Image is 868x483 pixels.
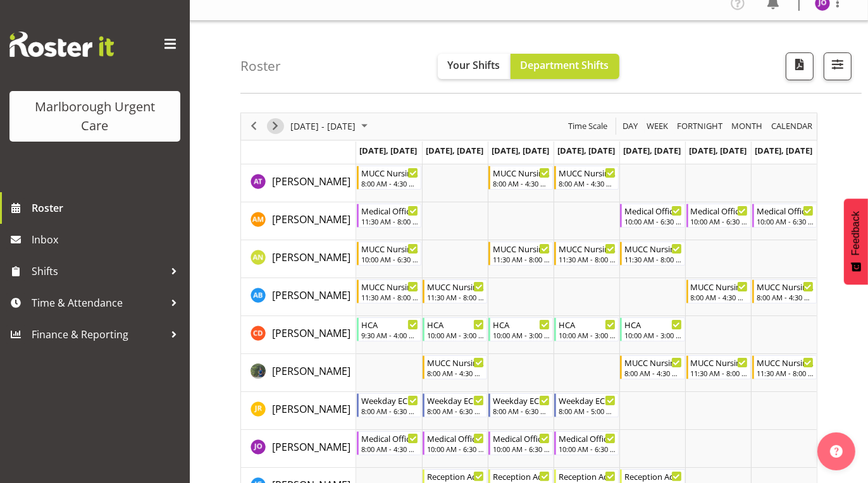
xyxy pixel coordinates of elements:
div: Gloria Varghese"s event - MUCC Nursing AM Weekday Begin From Tuesday, September 30, 2025 at 8:00:... [423,355,487,379]
button: Next [267,118,284,134]
td: Jenny O'Donnell resource [241,430,356,468]
div: Alexandra Madigan"s event - Medical Officer MID Weekday Begin From Friday, October 3, 2025 at 10:... [620,204,685,228]
img: Rosterit website logo [9,32,114,57]
div: Alysia Newman-Woods"s event - MUCC Nursing PM Weekday Begin From Thursday, October 2, 2025 at 11:... [554,241,619,266]
span: Inbox [32,230,183,249]
div: Medical Officer MID Weekday [427,432,484,444]
div: MUCC Nursing AM Weekday [427,356,484,369]
span: Month [730,118,764,134]
span: Roster [32,199,183,217]
button: Timeline Day [621,118,640,134]
div: 8:00 AM - 6:30 PM [361,406,418,416]
div: Agnes Tyson"s event - MUCC Nursing AM Weekday Begin From Wednesday, October 1, 2025 at 8:00:00 AM... [488,166,553,190]
div: 8:00 AM - 4:30 PM [361,444,418,454]
div: Andrew Brooks"s event - MUCC Nursing AM Weekends Begin From Sunday, October 5, 2025 at 8:00:00 AM... [752,279,817,303]
div: Gloria Varghese"s event - MUCC Nursing PM Weekends Begin From Saturday, October 4, 2025 at 11:30:... [686,355,751,379]
div: Alysia Newman-Woods"s event - MUCC Nursing PM Weekday Begin From Friday, October 3, 2025 at 11:30... [620,241,685,266]
span: [PERSON_NAME] [272,212,350,226]
div: 10:00 AM - 3:00 PM [624,330,681,340]
div: Reception Admin Weekday AM [493,470,550,482]
div: Weekday ECP [361,394,418,407]
span: Your Shifts [448,58,500,72]
div: MUCC Nursing PM Weekends [691,356,748,369]
span: [DATE] - [DATE] [289,118,357,134]
div: Reception Admin Weekday PM [559,470,616,482]
a: [PERSON_NAME] [272,401,350,417]
span: Finance & Reporting [32,325,164,344]
div: Agnes Tyson"s event - MUCC Nursing AM Weekday Begin From Monday, September 29, 2025 at 8:00:00 AM... [357,166,421,190]
div: 11:30 AM - 8:00 PM [427,292,484,302]
td: Alysia Newman-Woods resource [241,240,356,278]
button: Filter Shifts [824,52,852,80]
span: Feedback [850,211,862,255]
div: Weekday ECP [427,394,484,407]
div: 9:30 AM - 4:00 PM [361,330,418,340]
div: 11:30 AM - 8:00 PM [361,216,418,226]
a: [PERSON_NAME] [272,174,350,189]
div: Agnes Tyson"s event - MUCC Nursing AM Weekday Begin From Thursday, October 2, 2025 at 8:00:00 AM ... [554,166,619,190]
div: 8:00 AM - 5:00 PM [559,406,616,416]
div: MUCC Nursing AM Weekends [757,280,814,293]
div: Jenny O'Donnell"s event - Medical Officer MID Weekday Begin From Tuesday, September 30, 2025 at 1... [423,431,487,455]
button: Feedback - Show survey [844,199,868,284]
div: Reception Admin Weekday PM [624,470,681,482]
span: Day [621,118,639,134]
td: Andrew Brooks resource [241,278,356,316]
a: [PERSON_NAME] [272,439,350,455]
div: 10:00 AM - 6:30 PM [757,216,814,226]
div: HCA [427,318,484,331]
div: 10:00 AM - 3:00 PM [427,330,484,340]
div: Jenny O'Donnell"s event - Medical Officer MID Weekday Begin From Thursday, October 2, 2025 at 10:... [554,431,619,455]
div: Cordelia Davies"s event - HCA Begin From Monday, September 29, 2025 at 9:30:00 AM GMT+13:00 Ends ... [357,317,421,341]
span: Shifts [32,262,164,281]
button: Timeline Week [645,118,671,134]
div: 11:30 AM - 8:00 PM [361,292,418,302]
div: 11:30 AM - 8:00 PM [624,254,681,264]
a: [PERSON_NAME] [272,212,350,227]
div: Cordelia Davies"s event - HCA Begin From Friday, October 3, 2025 at 10:00:00 AM GMT+13:00 Ends At... [620,317,685,341]
button: Previous [245,118,263,134]
span: [PERSON_NAME] [272,440,350,454]
div: Jacinta Rangi"s event - Weekday ECP Begin From Tuesday, September 30, 2025 at 8:00:00 AM GMT+13:0... [423,393,487,417]
span: Time Scale [567,118,609,134]
button: Time Scale [566,118,610,134]
div: 10:00 AM - 6:30 PM [427,444,484,454]
td: Jacinta Rangi resource [241,392,356,430]
div: HCA [559,318,616,331]
div: MUCC Nursing PM Weekday [624,242,681,255]
div: 8:00 AM - 4:30 PM [493,178,550,188]
div: MUCC Nursing PM Weekday [559,242,616,255]
span: Fortnight [676,118,724,134]
h4: Roster [240,59,281,73]
span: Time & Attendance [32,293,164,312]
div: HCA [361,318,418,331]
div: 10:00 AM - 6:30 PM [559,444,616,454]
div: MUCC Nursing AM Weekday [493,166,550,179]
div: 8:00 AM - 4:30 PM [691,292,748,302]
span: [DATE], [DATE] [557,145,615,156]
span: [DATE], [DATE] [426,145,483,156]
span: [DATE], [DATE] [755,145,812,156]
div: Jacinta Rangi"s event - Weekday ECP Begin From Wednesday, October 1, 2025 at 8:00:00 AM GMT+13:00... [488,393,553,417]
div: Jenny O'Donnell"s event - Medical Officer AM Weekday Begin From Monday, September 29, 2025 at 8:0... [357,431,421,455]
div: Medical Officer PM Weekday [361,204,418,217]
span: [DATE], [DATE] [359,145,417,156]
div: MUCC Nursing AM Weekends [691,280,748,293]
div: 10:00 AM - 6:30 PM [624,216,681,226]
div: Weekday ECP [493,394,550,407]
div: Cordelia Davies"s event - HCA Begin From Wednesday, October 1, 2025 at 10:00:00 AM GMT+13:00 Ends... [488,317,553,341]
div: Medical Officer MID Weekday [624,204,681,217]
div: MUCC Nursing PM Weekends [757,356,814,369]
div: Jacinta Rangi"s event - Weekday ECP Begin From Thursday, October 2, 2025 at 8:00:00 AM GMT+13:00 ... [554,393,619,417]
div: Alysia Newman-Woods"s event - MUCC Nursing Midshift Begin From Monday, September 29, 2025 at 10:0... [357,241,421,266]
div: Alexandra Madigan"s event - Medical Officer Weekends Begin From Sunday, October 5, 2025 at 10:00:... [752,204,817,228]
div: Andrew Brooks"s event - MUCC Nursing PM Weekday Begin From Tuesday, September 30, 2025 at 11:30:0... [423,279,487,303]
span: [PERSON_NAME] [272,174,350,188]
div: HCA [493,318,550,331]
div: 11:30 AM - 8:00 PM [559,254,616,264]
div: Cordelia Davies"s event - HCA Begin From Tuesday, September 30, 2025 at 10:00:00 AM GMT+13:00 End... [423,317,487,341]
span: [DATE], [DATE] [492,145,549,156]
div: MUCC Nursing AM Weekday [559,166,616,179]
button: Your Shifts [438,54,511,79]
